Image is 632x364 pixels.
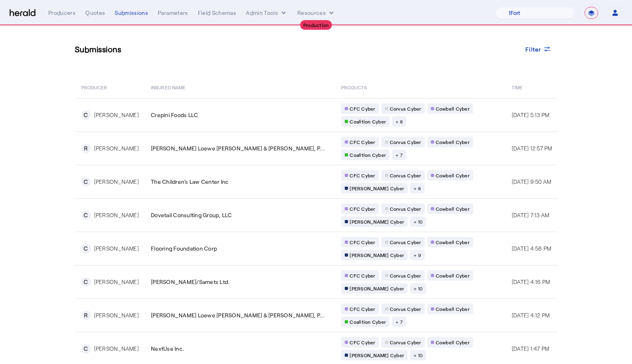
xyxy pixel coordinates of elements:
[341,83,367,91] span: PRODUCTS
[85,9,105,17] div: Quotes
[350,218,404,225] span: [PERSON_NAME] Cyber
[436,206,469,212] span: Cowbell Cyber
[350,105,375,112] span: CFC Cyber
[81,177,91,187] div: C
[198,9,237,17] div: Field Schemas
[436,339,469,345] span: Cowbell Cyber
[81,110,91,120] div: C
[436,272,469,279] span: Cowbell Cyber
[395,118,403,125] span: + 8
[390,139,421,145] span: Corvus Cyber
[151,211,232,219] span: Dovetail Consulting Group, LLC
[94,345,139,353] div: [PERSON_NAME]
[436,105,469,112] span: Cowbell Cyber
[414,285,422,292] span: + 10
[151,245,217,253] span: Flooring Foundation Corp
[350,352,404,358] span: [PERSON_NAME] Cyber
[151,345,184,353] span: NextUse Inc.
[300,20,332,30] div: Production
[390,206,421,212] span: Corvus Cyber
[94,245,139,253] div: [PERSON_NAME]
[350,185,404,191] span: [PERSON_NAME] Cyber
[350,339,375,345] span: CFC Cyber
[390,339,421,345] span: Corvus Cyber
[436,239,469,245] span: Cowbell Cyber
[94,311,139,319] div: [PERSON_NAME]
[414,218,422,225] span: + 10
[81,210,91,220] div: C
[350,319,386,325] span: Coalition Cyber
[151,83,185,91] span: Insured Name
[115,9,148,17] div: Submissions
[414,352,422,358] span: + 10
[512,278,550,285] span: [DATE] 4:16 PM
[414,252,421,258] span: + 9
[81,83,107,91] span: PRODUCER
[436,139,469,145] span: Cowbell Cyber
[414,185,421,191] span: + 8
[512,178,552,185] span: [DATE] 9:50 AM
[350,152,386,158] span: Coalition Cyber
[94,278,139,286] div: [PERSON_NAME]
[350,306,375,312] span: CFC Cyber
[512,145,552,152] span: [DATE] 12:57 PM
[512,111,550,118] span: [DATE] 5:13 PM
[94,178,139,186] div: [PERSON_NAME]
[512,245,552,252] span: [DATE] 4:56 PM
[158,9,188,17] div: Parameters
[81,344,91,354] div: C
[512,312,550,319] span: [DATE] 4:12 PM
[350,172,375,179] span: CFC Cyber
[395,319,403,325] span: + 7
[390,105,421,112] span: Corvus Cyber
[390,306,421,312] span: Corvus Cyber
[246,9,288,17] button: internal dropdown menu
[81,144,91,153] div: R
[75,43,121,55] h3: Submissions
[151,178,229,186] span: The Children's Law Center Inc
[512,83,523,91] span: Time
[350,206,375,212] span: CFC Cyber
[297,9,336,17] button: Resources dropdown menu
[94,211,139,219] div: [PERSON_NAME]
[350,285,404,292] span: [PERSON_NAME] Cyber
[151,311,325,319] span: [PERSON_NAME] Loewe [PERSON_NAME] & [PERSON_NAME], P...
[10,9,35,17] img: Herald Logo
[350,272,375,279] span: CFC Cyber
[390,172,421,179] span: Corvus Cyber
[94,111,139,119] div: [PERSON_NAME]
[390,272,421,279] span: Corvus Cyber
[395,152,403,158] span: + 7
[512,212,550,218] span: [DATE] 7:13 AM
[81,244,91,253] div: C
[350,239,375,245] span: CFC Cyber
[151,111,198,119] span: Crepini Foods LLC
[151,144,325,152] span: [PERSON_NAME] Loewe [PERSON_NAME] & [PERSON_NAME], P...
[525,45,541,53] span: Filter
[436,306,469,312] span: Cowbell Cyber
[151,278,230,286] span: [PERSON_NAME]/Samets Ltd.
[350,252,404,258] span: [PERSON_NAME] Cyber
[81,311,91,320] div: R
[94,144,139,152] div: [PERSON_NAME]
[81,277,91,287] div: C
[350,139,375,145] span: CFC Cyber
[48,9,76,17] div: Producers
[390,239,421,245] span: Corvus Cyber
[519,42,558,56] button: Filter
[350,118,386,125] span: Coalition Cyber
[512,345,550,352] span: [DATE] 1:47 PM
[436,172,469,179] span: Cowbell Cyber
